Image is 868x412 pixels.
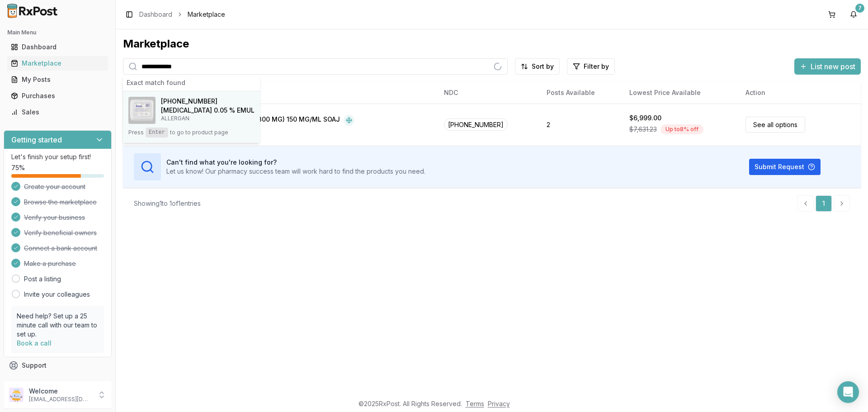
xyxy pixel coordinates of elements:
button: Dashboard [4,40,112,54]
img: Restasis 0.05 % EMUL [128,97,156,124]
p: Let's finish your setup first! [11,152,104,161]
span: Feedback [22,377,52,386]
th: Lowest Price Available [622,82,739,104]
th: Posts Available [539,82,622,104]
a: Privacy [488,400,510,407]
a: Book a call [17,339,52,347]
span: Press [128,129,144,136]
span: Create your account [24,182,85,191]
span: Verify your business [24,213,85,222]
span: [PHONE_NUMBER] [161,97,217,106]
div: Exact match found [123,75,260,91]
a: Marketplace [7,55,108,71]
button: Sales [4,105,112,119]
nav: pagination [797,195,850,212]
button: Submit Request [749,159,821,175]
a: Post a listing [24,275,61,284]
span: Connect a bank account [24,244,97,253]
button: List new post [794,58,861,75]
span: 75 % [11,163,25,172]
button: My Posts [4,72,112,87]
div: Purchases [11,91,104,100]
a: My Posts [7,71,108,88]
span: Make a purchase [24,259,76,268]
a: Terms [466,400,484,407]
div: Sales [11,108,104,117]
button: 7 [846,7,861,22]
button: Filter by [567,58,615,75]
a: Dashboard [7,39,108,55]
span: Sort by [532,62,554,71]
a: Sales [7,104,108,120]
span: Filter by [584,62,609,71]
span: [PHONE_NUMBER] [444,118,508,131]
h2: Main Menu [7,29,108,36]
h3: Getting started [11,134,62,145]
h4: [MEDICAL_DATA] 0.05 % EMUL [161,106,255,115]
a: List new post [794,63,861,72]
span: Marketplace [188,10,225,19]
div: Marketplace [123,37,861,51]
p: Welcome [29,387,92,396]
img: RxPost Logo [4,4,61,18]
kbd: Enter [146,128,168,137]
span: Verify beneficial owners [24,228,97,237]
button: Feedback [4,374,112,390]
a: Purchases [7,88,108,104]
th: Drug Name [123,82,437,104]
span: $7,631.23 [629,125,657,134]
span: to go to product page [170,129,228,136]
button: Marketplace [4,56,112,71]
th: Action [738,82,861,104]
td: 2 [539,104,622,146]
th: NDC [437,82,539,104]
button: Support [4,357,112,374]
p: ALLERGAN [161,115,255,122]
a: Dashboard [139,10,172,19]
a: Invite your colleagues [24,290,90,299]
p: Need help? Set up a 25 minute call with our team to set up. [17,312,99,339]
span: List new post [811,61,855,72]
div: $6,999.00 [629,114,661,123]
button: Sort by [515,58,560,75]
span: Browse the marketplace [24,198,97,207]
a: See all options [745,117,805,133]
nav: breadcrumb [139,10,225,19]
button: Restasis 0.05 % EMUL[PHONE_NUMBER][MEDICAL_DATA] 0.05 % EMULALLERGANPressEnterto go to product page [123,91,260,143]
p: [EMAIL_ADDRESS][DOMAIN_NAME] [29,396,92,403]
button: Purchases [4,89,112,103]
div: Marketplace [11,59,104,68]
div: 7 [855,4,864,13]
div: Showing 1 to 1 of 1 entries [134,199,201,208]
div: Open Intercom Messenger [837,381,859,403]
img: User avatar [9,388,24,402]
div: Dashboard [11,43,104,52]
h3: Can't find what you're looking for? [166,158,425,167]
a: 1 [816,195,832,212]
div: Up to 8 % off [660,124,703,134]
p: Let us know! Our pharmacy success team will work hard to find the products you need. [166,167,425,176]
div: My Posts [11,75,104,84]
